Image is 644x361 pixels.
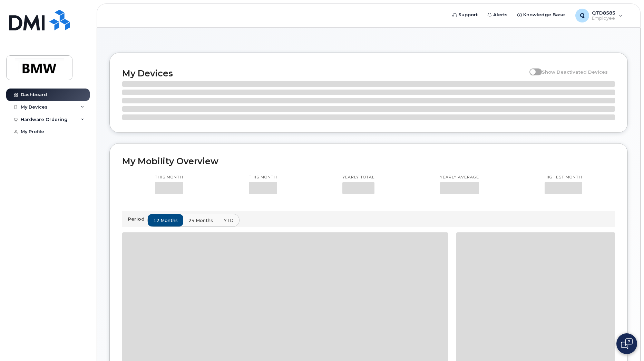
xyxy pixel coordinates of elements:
span: YTD [224,217,234,224]
h2: My Mobility Overview [122,156,615,166]
p: Yearly total [342,175,374,180]
p: Period [128,216,147,222]
span: Show Deactivated Devices [542,69,608,75]
p: This month [249,175,277,180]
span: 24 months [188,217,213,224]
img: Open chat [621,338,633,349]
p: Highest month [545,175,582,180]
p: Yearly average [440,175,479,180]
p: This month [155,175,183,180]
h2: My Devices [122,68,526,78]
input: Show Deactivated Devices [529,65,535,71]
